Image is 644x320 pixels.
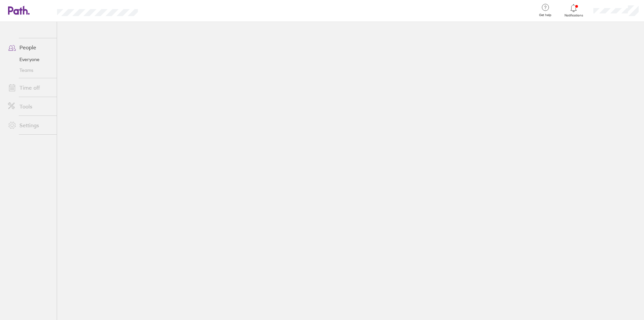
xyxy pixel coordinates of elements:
span: Get help [534,13,556,17]
a: People [3,41,57,54]
a: Settings [3,119,57,132]
span: Notifications [563,13,585,17]
a: Notifications [563,3,585,17]
a: Tools [3,100,57,113]
a: Everyone [3,54,57,65]
a: Teams [3,65,57,76]
a: Time off [3,81,57,94]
